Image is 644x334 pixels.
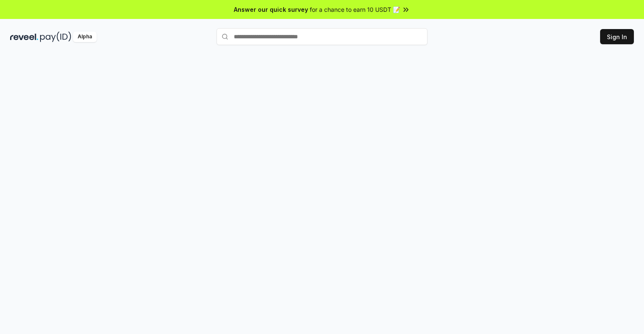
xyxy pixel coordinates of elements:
[234,5,308,14] span: Answer our quick survey
[310,5,400,14] span: for a chance to earn 10 USDT 📝
[40,32,71,42] img: pay_id
[10,32,38,42] img: reveel_dark
[73,32,97,42] div: Alpha
[600,29,634,44] button: Sign In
